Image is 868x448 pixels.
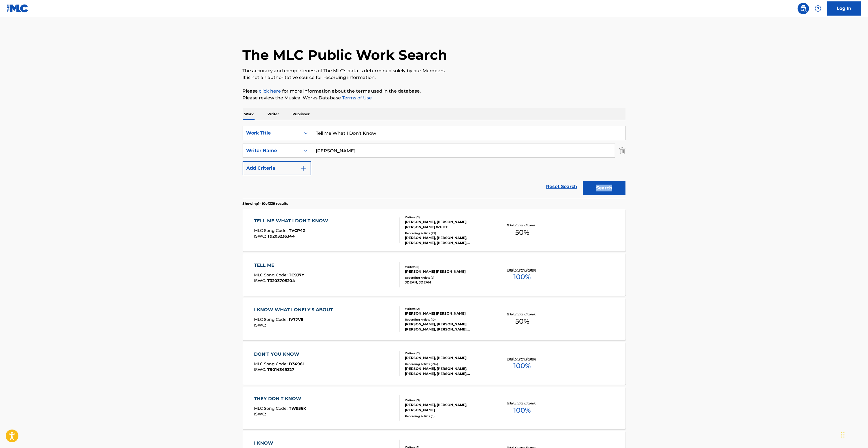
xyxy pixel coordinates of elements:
[243,108,256,120] p: Work
[405,362,490,366] div: Recording Artists ( 294 )
[514,405,531,415] span: 100 %
[507,401,538,405] p: Total Known Shares:
[514,361,531,371] span: 100 %
[254,317,289,322] span: MLC Song Code :
[405,215,490,219] div: Writers ( 2 )
[254,406,289,411] span: MLC Song Code :
[267,367,294,372] span: T9014349327
[405,235,490,246] div: [PERSON_NAME], [PERSON_NAME], [PERSON_NAME], [PERSON_NAME], [PERSON_NAME]
[243,298,626,340] a: I KNOW WHAT LONELY'S ABOUTMLC Song Code:IV7JV8ISWC:Writers (2)[PERSON_NAME] [PERSON_NAME]Recordin...
[800,5,807,12] img: search
[243,253,626,296] a: TELL MEMLC Song Code:TC9J7YISWC:T3203705204Writers (1)[PERSON_NAME] [PERSON_NAME]Recording Artist...
[289,272,304,278] span: TC9J7Y
[254,306,336,313] div: I KNOW WHAT LONELY'S ABOUT
[405,269,490,274] div: [PERSON_NAME] [PERSON_NAME]
[243,67,626,74] p: The accuracy and completeness of The MLC's data is determined solely by our Members.
[405,322,490,332] div: [PERSON_NAME], [PERSON_NAME], [PERSON_NAME], [PERSON_NAME], [PERSON_NAME]
[254,262,304,269] div: TELL ME
[254,395,306,402] div: THEY DON'T KNOW
[243,342,626,385] a: DON'T YOU KNOWMLC Song Code:D3496IISWC:T9014349327Writers (2)[PERSON_NAME], [PERSON_NAME]Recordin...
[841,426,845,443] div: Drag
[254,228,289,233] span: MLC Song Code :
[7,4,29,12] img: MLC Logo
[254,234,267,239] span: ISWC :
[267,234,295,239] span: T9203236344
[405,366,490,376] div: [PERSON_NAME], [PERSON_NAME], [PERSON_NAME], [PERSON_NAME], [PERSON_NAME]
[289,361,304,366] span: D3496I
[405,398,490,402] div: Writers ( 3 )
[289,406,306,411] span: TW936K
[243,161,311,175] button: Add Criteria
[243,46,447,63] h1: The MLC Public Work Search
[243,95,626,101] p: Please review the Musical Works Database
[405,355,490,360] div: [PERSON_NAME], [PERSON_NAME]
[840,421,868,448] iframe: Chat Widget
[405,414,490,418] div: Recording Artists ( 0 )
[815,5,822,12] img: help
[405,219,490,230] div: [PERSON_NAME], [PERSON_NAME] [PERSON_NAME] WHITE
[254,440,305,447] div: I KNOW
[254,367,267,372] span: ISWC :
[266,108,281,120] p: Writer
[254,217,331,224] div: TELL ME WHAT I DON'T KNOW
[827,1,861,16] a: Log In
[254,411,267,417] span: ISWC :
[254,351,304,358] div: DON'T YOU KNOW
[243,209,626,251] a: TELL ME WHAT I DON'T KNOWMLC Song Code:TVCP4ZISWC:T9203236344Writers (2)[PERSON_NAME], [PERSON_NA...
[254,278,267,283] span: ISWC :
[583,181,626,195] button: Search
[514,272,531,282] span: 100 %
[405,231,490,235] div: Recording Artists ( 25 )
[405,351,490,355] div: Writers ( 2 )
[515,316,529,327] span: 50 %
[300,165,307,172] img: 9d2ae6d4665cec9f34b9.svg
[246,147,297,154] div: Writer Name
[507,357,538,361] p: Total Known Shares:
[405,276,490,280] div: Recording Artists ( 2 )
[405,311,490,316] div: [PERSON_NAME] [PERSON_NAME]
[254,323,267,328] span: ISWC :
[341,95,372,101] a: Terms of Use
[405,280,490,285] div: JDEAN, JDEAN
[243,201,288,206] p: Showing 1 - 10 of 339 results
[246,130,297,136] div: Work Title
[243,126,626,198] form: Search Form
[543,180,580,193] a: Reset Search
[259,88,281,94] a: click here
[812,3,824,14] div: Help
[267,278,295,283] span: T3203705204
[243,74,626,81] p: It is not an authoritative source for recording information.
[243,88,626,95] p: Please for more information about the terms used in the database.
[405,317,490,322] div: Recording Artists ( 10 )
[507,223,538,227] p: Total Known Shares:
[619,144,626,158] img: Delete Criterion
[515,227,529,238] span: 50 %
[291,108,312,120] p: Publisher
[254,272,289,278] span: MLC Song Code :
[798,3,809,14] a: Public Search
[507,312,538,316] p: Total Known Shares:
[289,228,305,233] span: TVCP4Z
[243,387,626,429] a: THEY DON'T KNOWMLC Song Code:TW936KISWC:Writers (3)[PERSON_NAME], [PERSON_NAME], [PERSON_NAME]Rec...
[254,361,289,366] span: MLC Song Code :
[405,307,490,311] div: Writers ( 2 )
[507,268,538,272] p: Total Known Shares:
[289,317,303,322] span: IV7JV8
[405,402,490,413] div: [PERSON_NAME], [PERSON_NAME], [PERSON_NAME]
[405,265,490,269] div: Writers ( 1 )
